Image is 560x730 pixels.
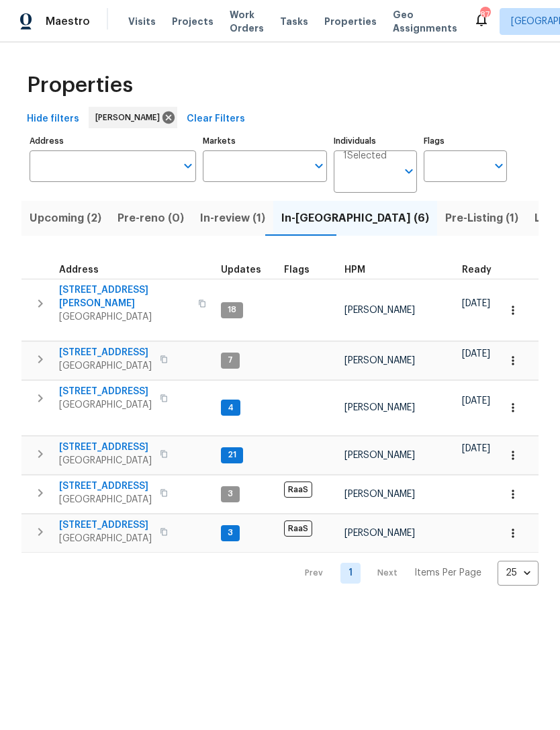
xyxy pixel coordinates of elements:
span: [STREET_ADDRESS][PERSON_NAME] [59,283,190,310]
span: Flags [284,265,310,275]
span: [DATE] [462,396,490,406]
button: Hide filters [21,107,85,132]
span: [PERSON_NAME] [95,111,165,124]
span: [PERSON_NAME] [344,306,415,315]
span: [PERSON_NAME] [344,529,415,538]
span: [DATE] [462,349,490,359]
span: [GEOGRAPHIC_DATA] [59,454,152,467]
span: Properties [324,15,377,28]
span: [PERSON_NAME] [344,403,415,412]
span: Address [59,265,99,275]
span: [DATE] [462,299,490,308]
span: In-[GEOGRAPHIC_DATA] (6) [281,209,429,228]
span: Visits [128,15,156,28]
span: Geo Assignments [393,8,457,35]
span: Ready [462,265,492,275]
span: RaaS [284,520,312,537]
label: Flags [424,137,507,145]
span: [STREET_ADDRESS] [59,518,152,532]
span: [PERSON_NAME] [344,356,415,365]
span: Updates [221,265,261,275]
div: Earliest renovation start date (first business day after COE or Checkout) [462,265,504,275]
span: [STREET_ADDRESS] [59,385,152,398]
span: 7 [222,355,238,366]
span: Work Orders [230,8,264,35]
span: Upcoming (2) [30,209,101,228]
label: Markets [203,137,328,145]
span: [GEOGRAPHIC_DATA] [59,532,152,545]
span: [GEOGRAPHIC_DATA] [59,493,152,506]
span: 21 [222,449,242,461]
div: 87 [480,8,489,21]
span: [PERSON_NAME] [344,451,415,460]
span: Tasks [280,17,308,26]
span: [STREET_ADDRESS] [59,480,152,493]
button: Clear Filters [181,107,250,132]
span: Pre-Listing (1) [445,209,518,228]
span: Pre-reno (0) [118,209,184,228]
span: [DATE] [462,444,490,453]
nav: Pagination Navigation [292,561,539,586]
span: [PERSON_NAME] [344,490,415,499]
button: Open [310,156,328,175]
span: [STREET_ADDRESS] [59,441,152,454]
span: Hide filters [27,111,79,128]
span: 1 Selected [343,150,387,162]
div: [PERSON_NAME] [89,107,177,128]
button: Open [400,162,418,181]
label: Individuals [334,137,417,145]
div: 25 [498,555,539,590]
span: 3 [222,488,238,500]
span: Properties [27,79,133,92]
span: 3 [222,527,238,539]
span: [GEOGRAPHIC_DATA] [59,398,152,412]
span: RaaS [284,482,312,498]
span: Projects [172,15,214,28]
button: Open [489,156,508,175]
span: Clear Filters [187,111,245,128]
span: 4 [222,402,239,414]
span: 18 [222,304,242,316]
p: Items Per Page [414,566,481,580]
label: Address [30,137,196,145]
span: [STREET_ADDRESS] [59,346,152,359]
span: Maestro [46,15,90,28]
span: [GEOGRAPHIC_DATA] [59,310,190,324]
a: Goto page 1 [340,563,361,584]
span: [GEOGRAPHIC_DATA] [59,359,152,373]
span: HPM [344,265,365,275]
span: In-review (1) [200,209,265,228]
button: Open [179,156,197,175]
